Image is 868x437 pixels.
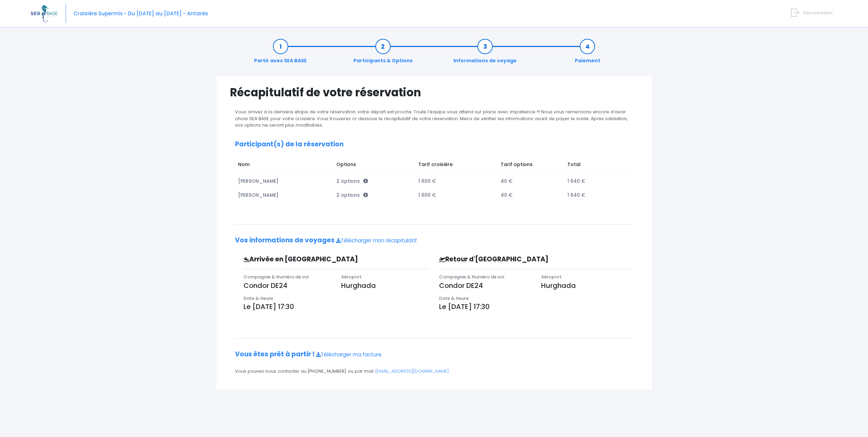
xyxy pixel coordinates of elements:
[541,280,633,291] p: Hurghada
[316,351,382,358] a: Télécharger ma facture
[336,192,368,198] span: 2 options
[244,274,309,280] span: Compagnie & Numéro de vol
[235,368,633,375] p: Vous pouvez nous contacter au [PHONE_NUMBER] ou par mail :
[235,109,628,128] span: Vous arrivez à la dernière étape de votre réservation, votre départ est proche. Toute l’équipe vo...
[244,280,331,291] p: Condor DE24
[439,274,504,280] span: Compagnie & Numéro de vol
[439,295,469,302] span: Date & Heure
[341,274,362,280] span: Aéroport
[244,302,429,312] p: Le [DATE] 17:30
[439,302,633,312] p: Le [DATE] 17:30
[803,10,833,16] span: Déconnexion
[415,188,498,202] td: 1 600 €
[333,158,415,174] td: Options
[230,86,638,99] h1: Récapitulatif de votre réservation
[235,141,633,148] h2: Participant(s) de la réservation
[235,188,333,202] td: [PERSON_NAME]
[497,188,564,202] td: 40 €
[497,174,564,189] td: 40 €
[564,174,627,189] td: 1 640 €
[73,10,208,17] span: Croisière Supermix - Du [DATE] au [DATE] - Antarès
[363,178,368,184] span: <p style='text-align:left; padding : 10px; padding-bottom:0; margin-bottom:10px'> - Bloc 15L alu ...
[235,158,333,174] td: Nom
[336,237,417,244] a: Télécharger mon récapitulatif
[235,237,633,244] h2: Vos informations de voyages
[363,192,368,198] span: <p style='text-align:left; padding : 10px; padding-bottom:0; margin-bottom:10px'> - Bloc 15L alu ...
[415,158,498,174] td: Tarif croisière
[564,188,627,202] td: 1 640 €
[238,256,385,263] h3: Arrivée en [GEOGRAPHIC_DATA]
[450,43,520,64] a: Informations de voyage
[541,274,562,280] span: Aéroport
[336,178,368,184] span: 2 options
[350,43,416,64] a: Participants & Options
[235,351,633,358] h2: Vous êtes prêt à partir !
[375,368,449,374] a: [EMAIL_ADDRESS][DOMAIN_NAME]
[571,43,604,64] a: Paiement
[439,280,531,291] p: Condor DE24
[434,256,587,263] h3: Retour d'[GEOGRAPHIC_DATA]
[341,280,429,291] p: Hurghada
[497,158,564,174] td: Tarif options
[235,174,333,189] td: [PERSON_NAME]
[244,295,273,302] span: Date & Heure
[251,43,310,64] a: Partir avec SEA BASE
[564,158,627,174] td: Total
[415,174,498,189] td: 1 600 €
